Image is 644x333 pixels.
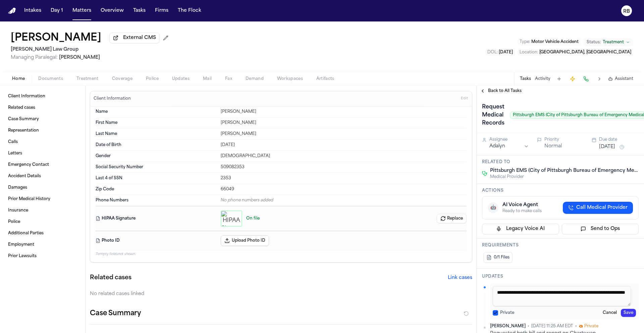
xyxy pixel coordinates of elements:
[123,35,156,41] span: External CMS
[600,309,620,317] button: Cancel
[575,324,577,329] span: •
[528,324,529,329] span: •
[520,76,531,82] button: Tasks
[461,96,468,101] span: Edit
[477,88,525,94] button: Back to All Tasks
[246,216,260,221] span: On file
[584,324,598,329] span: Private
[92,96,132,101] h3: Client Information
[494,255,509,260] span: 0/1 Files
[568,74,577,84] button: Create Immediate Task
[175,5,204,17] button: The Flock
[531,40,579,44] span: Motor Vehicle Accident
[490,168,639,174] span: Pittsburgh EMS (City of Pittsburgh Bureau of Emergency Medical Services)
[96,198,128,203] span: Phone Numbers
[96,176,217,181] dt: Last 4 of SSN
[490,324,526,329] span: [PERSON_NAME]
[172,76,190,82] span: Updates
[48,5,66,17] button: Day 1
[583,38,633,46] button: Change status from Treatment
[482,159,639,165] h3: Related to
[316,76,334,82] span: Artifacts
[5,137,80,147] a: Calls
[5,102,80,113] a: Related cases
[221,109,467,114] div: [PERSON_NAME]
[490,204,496,211] span: 🤖
[76,76,99,82] span: Treatment
[8,8,16,14] img: Finch Logo
[130,5,148,17] button: Tasks
[38,76,63,82] span: Documents
[499,50,513,54] span: [DATE]
[96,142,217,148] dt: Date of Birth
[225,76,232,82] span: Fax
[96,235,217,246] dt: Photo ID
[203,76,212,82] span: Mail
[518,49,633,56] button: Edit Location: Pittsburgh, PA
[90,308,141,319] h2: Case Summary
[544,143,562,150] button: Normal
[5,228,80,239] a: Additional Parties
[520,50,538,54] span: Location :
[459,93,470,104] button: Edit
[535,76,550,82] button: Activity
[518,39,581,45] button: Edit Type: Motor Vehicle Accident
[221,153,467,159] div: [DEMOGRAPHIC_DATA]
[603,40,624,45] span: Treatment
[11,55,58,60] span: Managing Paralegal:
[8,8,16,14] a: Home
[531,324,573,329] span: [DATE] 11:25 AM EDT
[485,49,515,56] button: Edit DOL: 2025-06-25
[96,120,217,126] dt: First Name
[599,137,639,142] div: Due date
[112,76,132,82] span: Coverage
[152,5,171,17] button: Firms
[221,142,467,148] div: [DATE]
[581,74,591,84] button: Make a Call
[277,76,303,82] span: Workspaces
[12,76,25,82] span: Home
[96,153,217,159] dt: Gender
[5,251,80,261] a: Prior Lawsuits
[5,171,80,182] a: Accident Details
[5,205,80,216] a: Insurance
[482,224,559,234] button: Legacy Voice AI
[221,131,467,137] div: [PERSON_NAME]
[608,76,633,82] button: Assistant
[554,74,564,84] button: Add Task
[539,50,631,54] span: [GEOGRAPHIC_DATA], [GEOGRAPHIC_DATA]
[109,33,160,43] button: External CMS
[5,182,80,193] a: Damages
[90,273,131,283] h2: Related cases
[70,5,94,17] button: Matters
[5,148,80,159] a: Letters
[21,5,44,17] button: Intakes
[488,88,522,94] span: Back to All Tasks
[98,5,126,17] button: Overview
[221,176,467,181] div: 2353
[448,275,472,281] button: Link cases
[11,46,171,54] h2: [PERSON_NAME] Law Group
[11,32,101,44] h1: [PERSON_NAME]
[502,208,542,214] div: Ready to make calls
[615,76,633,82] span: Assistant
[563,202,633,214] button: Call Medical Provider
[96,164,217,170] dt: Social Security Number
[221,198,467,203] div: No phone numbers added
[483,252,513,263] button: 0/1 Files
[5,91,80,102] a: Client Information
[500,310,514,316] label: Private
[96,210,217,227] dt: HIPAA Signature
[59,55,100,60] span: [PERSON_NAME]
[246,76,264,82] span: Demand
[479,102,507,129] h1: Request Medical Records
[90,291,472,297] div: No related cases linked
[621,309,636,317] button: Save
